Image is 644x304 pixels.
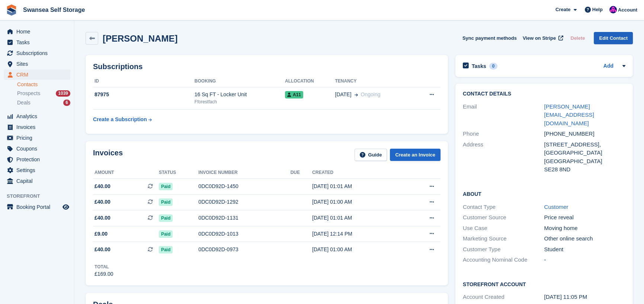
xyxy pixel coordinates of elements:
[195,91,285,98] div: 16 Sq FT - Locker Unit
[312,246,404,253] div: [DATE] 01:00 AM
[355,149,387,161] a: Guide
[335,75,413,87] th: Tenancy
[312,230,404,238] div: [DATE] 12:14 PM
[463,256,544,264] div: Accounting Nominal Code
[489,63,498,69] div: 0
[594,32,633,44] a: Edit Contact
[198,198,290,206] div: 0DC0D92D-1292
[198,246,290,253] div: 0DC0D92D-0973
[592,6,603,13] span: Help
[390,149,440,161] a: Create an Invoice
[567,32,588,44] button: Delete
[472,63,486,69] h2: Tasks
[93,167,159,179] th: Amount
[463,103,544,128] div: Email
[16,69,61,80] span: CRM
[17,99,31,106] span: Deals
[544,130,626,138] div: [PHONE_NUMBER]
[16,48,61,58] span: Subscriptions
[6,4,17,16] img: stora-icon-8386f47178a22dfd0bd8f6a31ec36ba5ce8667c1dd55bd0f319d3a0aa187defe.svg
[94,263,113,270] div: Total
[4,133,70,143] a: menu
[198,230,290,238] div: 0DC0D92D-1013
[16,143,61,154] span: Coupons
[463,224,544,233] div: Use Case
[17,90,70,97] a: Prospects 1039
[555,6,570,13] span: Create
[195,98,285,105] div: Fforestfach
[520,32,565,44] a: View on Stripe
[159,246,173,253] span: Paid
[618,6,637,14] span: Account
[198,214,290,222] div: 0DC0D92D-1131
[361,91,381,97] span: Ongoing
[93,75,195,87] th: ID
[4,69,70,80] a: menu
[17,99,70,107] a: Deals 6
[16,133,61,143] span: Pricing
[16,26,61,37] span: Home
[462,32,517,44] button: Sync payment methods
[544,204,568,210] a: Customer
[544,103,594,126] a: [PERSON_NAME][EMAIL_ADDRESS][DOMAIN_NAME]
[463,280,625,288] h2: Storefront Account
[544,140,626,149] div: [STREET_ADDRESS],
[61,203,70,211] a: Preview store
[4,202,70,212] a: menu
[291,167,312,179] th: Due
[159,230,173,238] span: Paid
[285,91,303,98] span: A11
[159,198,173,206] span: Paid
[103,33,177,43] h2: [PERSON_NAME]
[4,165,70,175] a: menu
[544,235,626,243] div: Other online search
[4,143,70,154] a: menu
[463,213,544,222] div: Customer Source
[463,190,625,197] h2: About
[463,235,544,243] div: Marketing Source
[4,37,70,48] a: menu
[94,214,110,222] span: £40.00
[544,149,626,157] div: [GEOGRAPHIC_DATA]
[544,213,626,222] div: Price reveal
[94,230,108,238] span: £9.00
[63,100,70,106] div: 6
[56,90,70,97] div: 1039
[17,90,40,97] span: Prospects
[16,154,61,165] span: Protection
[463,203,544,211] div: Contact Type
[4,59,70,69] a: menu
[93,91,195,98] div: 87975
[159,183,173,190] span: Paid
[16,202,61,212] span: Booking Portal
[544,157,626,166] div: [GEOGRAPHIC_DATA]
[17,81,70,88] a: Contacts
[16,176,61,186] span: Capital
[544,224,626,233] div: Moving home
[94,270,113,278] div: £169.00
[544,293,626,301] div: [DATE] 11:05 PM
[463,130,544,138] div: Phone
[20,4,88,16] a: Swansea Self Storage
[16,59,61,69] span: Sites
[312,214,404,222] div: [DATE] 01:01 AM
[312,182,404,190] div: [DATE] 01:01 AM
[159,167,198,179] th: Status
[16,37,61,48] span: Tasks
[4,154,70,165] a: menu
[94,182,110,190] span: £40.00
[16,122,61,132] span: Invoices
[16,111,61,122] span: Analytics
[463,245,544,254] div: Customer Type
[312,167,404,179] th: Created
[93,116,147,123] div: Create a Subscription
[603,62,613,71] a: Add
[544,165,626,174] div: SE28 8ND
[609,6,617,13] img: Donna Davies
[544,256,626,264] div: -
[93,149,123,161] h2: Invoices
[159,214,173,222] span: Paid
[4,48,70,58] a: menu
[16,165,61,175] span: Settings
[198,167,290,179] th: Invoice number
